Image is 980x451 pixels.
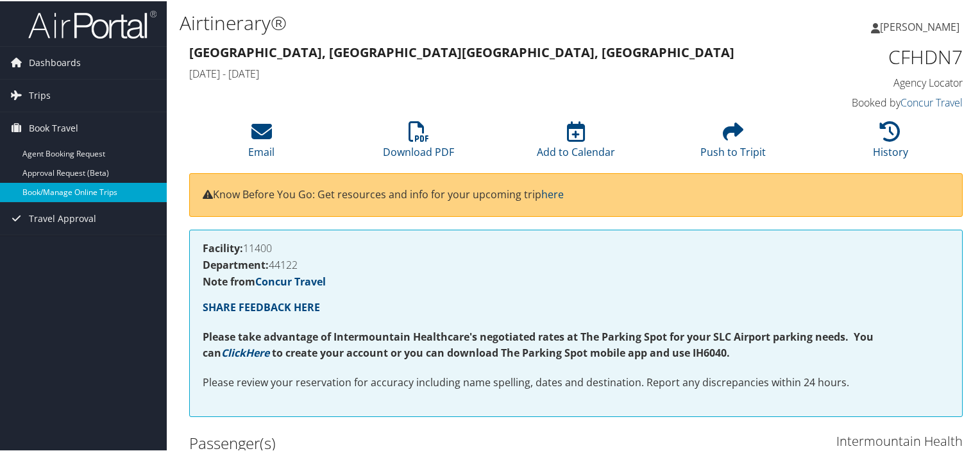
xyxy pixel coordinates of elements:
[189,65,765,80] h4: [DATE] - [DATE]
[29,201,96,234] span: Travel Approval
[29,78,51,110] span: Trips
[541,186,564,200] a: here
[203,257,269,271] strong: Department:
[203,273,326,287] strong: Note from
[873,127,908,158] a: History
[255,273,326,287] a: Concur Travel
[203,242,949,252] h4: 11400
[784,74,963,89] h4: Agency Locator
[189,42,734,60] strong: [GEOGRAPHIC_DATA], [GEOGRAPHIC_DATA] [GEOGRAPHIC_DATA], [GEOGRAPHIC_DATA]
[180,8,708,35] h1: Airtinerary®
[29,46,81,78] span: Dashboards
[29,111,78,143] span: Book Travel
[246,345,269,359] a: Here
[221,345,246,359] a: Click
[28,8,156,38] img: airportal-logo.png
[537,127,615,158] a: Add to Calendar
[203,185,949,202] p: Know Before You Go: Get resources and info for your upcoming trip
[784,42,963,69] h1: CFHDN7
[700,127,766,158] a: Push to Tripit
[383,127,454,158] a: Download PDF
[784,94,963,108] h4: Booked by
[203,240,243,254] strong: Facility:
[586,431,963,449] h3: Intermountain Health
[880,19,959,33] span: [PERSON_NAME]
[203,299,320,313] a: SHARE FEEDBACK HERE
[203,373,949,390] p: Please review your reservation for accuracy including name spelling, dates and destination. Repor...
[272,345,730,359] strong: to create your account or you can download The Parking Spot mobile app and use IH6040.
[203,259,949,269] h4: 44122
[871,6,972,45] a: [PERSON_NAME]
[248,127,275,158] a: Email
[900,94,963,108] a: Concur Travel
[203,328,874,359] strong: Please take advantage of Intermountain Healthcare's negotiated rates at The Parking Spot for your...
